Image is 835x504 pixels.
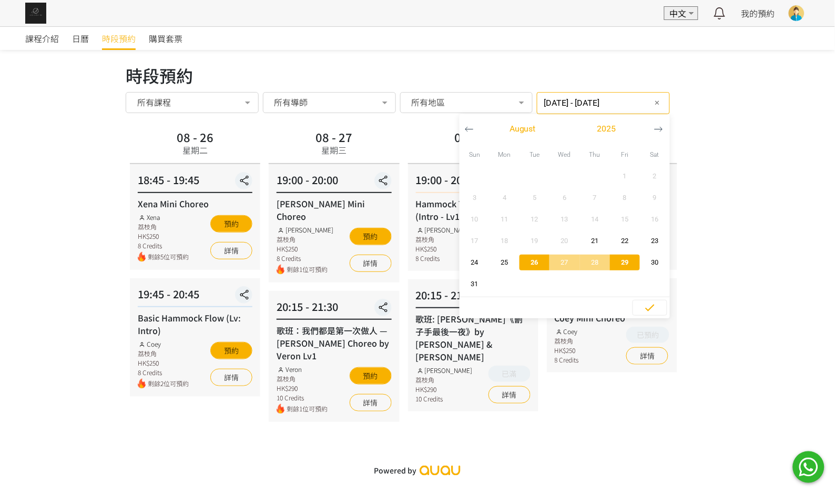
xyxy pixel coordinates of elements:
[493,236,516,246] span: 18
[640,230,670,251] button: 23
[149,27,182,50] a: 購買套票
[177,131,213,143] div: 08 - 26
[416,287,531,308] div: 20:15 - 21:30
[416,313,531,363] div: 歌班: [PERSON_NAME]《劊子手最後一夜》by [PERSON_NAME] & [PERSON_NAME]
[583,193,607,203] span: 7
[138,379,146,389] img: fire.png
[490,144,520,165] div: Mon
[210,369,252,386] a: 詳情
[137,97,171,107] span: 所有課程
[481,121,565,137] button: August
[416,394,473,404] div: 10 Credits
[640,165,670,187] button: 2
[523,236,546,246] span: 19
[565,121,649,137] button: 2025
[640,208,670,230] button: 16
[350,367,392,385] button: 預約
[463,236,486,246] span: 17
[610,144,640,165] div: Fri
[277,244,333,254] div: HK$250
[210,342,252,359] button: 預約
[350,255,392,272] a: 詳情
[610,165,640,187] button: 1
[102,32,136,45] span: 時段預約
[321,144,347,156] div: 星期三
[460,208,490,230] button: 10
[210,242,252,259] a: 詳情
[549,251,579,273] button: 27
[490,187,520,208] button: 4
[640,251,670,273] button: 30
[613,236,637,246] span: 22
[277,324,391,362] div: 歌班：我們都是第一次做人 — [PERSON_NAME] Choreo by Veron Lv1
[277,254,333,263] div: 8 Credits
[537,92,670,114] input: 篩選日期
[493,214,516,225] span: 11
[610,187,640,208] button: 8
[643,193,667,203] span: 9
[72,27,89,50] a: 日曆
[138,358,189,368] div: HK$250
[651,97,664,109] button: ✕
[640,144,670,165] div: Sat
[643,236,667,246] span: 23
[610,251,640,273] button: 29
[549,187,579,208] button: 6
[549,144,579,165] div: Wed
[416,244,473,254] div: HK$250
[182,144,208,156] div: 星期二
[72,32,89,45] span: 日曆
[597,123,616,135] span: 2025
[613,257,637,268] span: 29
[350,394,392,411] a: 詳情
[277,299,391,320] div: 20:15 - 21:30
[549,208,579,230] button: 13
[416,172,531,193] div: 19:00 - 20:00
[553,257,576,268] span: 27
[277,404,284,414] img: fire.png
[460,144,490,165] div: Sun
[640,187,670,208] button: 9
[580,144,610,165] div: Thu
[493,193,516,203] span: 4
[350,228,392,245] button: 預約
[277,265,284,275] img: fire.png
[416,385,473,394] div: HK$290
[610,208,640,230] button: 15
[138,349,189,358] div: 荔枝角
[463,193,486,203] span: 3
[610,230,640,251] button: 22
[460,230,490,251] button: 17
[555,355,579,365] div: 8 Credits
[583,214,607,225] span: 14
[613,193,637,203] span: 8
[416,197,531,223] div: Hammock Transition Flow (Intro - Lv1)
[138,213,189,222] div: Xena
[138,222,189,231] div: 荔枝角
[455,131,492,143] div: 08 - 28
[287,265,333,275] span: 剩餘1位可預約
[138,286,252,307] div: 19:45 - 20:45
[277,365,328,374] div: Veron
[613,214,637,225] span: 15
[138,197,252,210] div: Xena Mini Choreo
[416,235,473,244] div: 荔枝角
[138,311,252,337] div: Basic Hammock Flow (Lv: Intro)
[416,375,473,385] div: 荔枝角
[277,197,391,223] div: [PERSON_NAME] Mini Choreo
[463,279,486,289] span: 31
[523,214,546,225] span: 12
[274,97,308,107] span: 所有導師
[741,7,775,19] span: 我的預約
[523,257,546,268] span: 26
[411,97,445,107] span: 所有地區
[277,172,391,193] div: 19:00 - 20:00
[138,172,252,193] div: 18:45 - 19:45
[149,32,182,45] span: 購買套票
[277,225,333,235] div: [PERSON_NAME]
[138,252,146,262] img: fire.png
[210,215,252,233] button: 預約
[555,336,579,346] div: 荔枝角
[626,347,668,365] a: 詳情
[580,251,610,273] button: 28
